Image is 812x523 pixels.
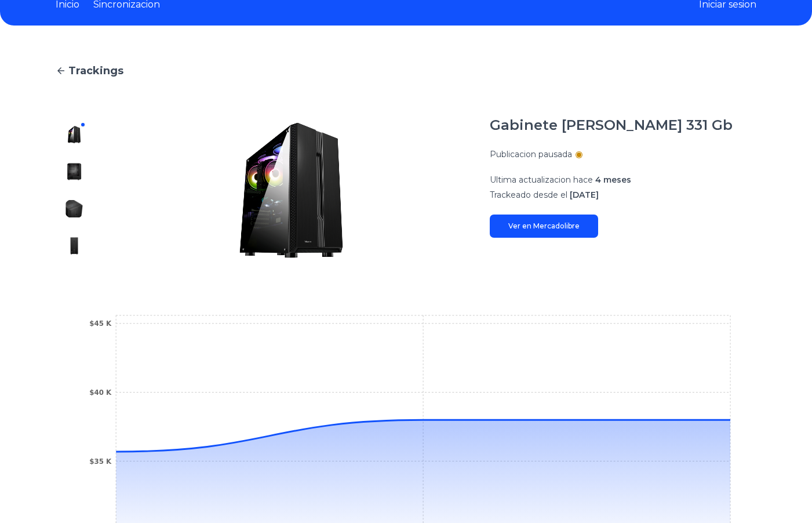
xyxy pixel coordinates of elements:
[89,388,112,397] tspan: $40 K
[490,116,733,135] h1: Gabinete [PERSON_NAME] 331 Gb
[570,190,599,200] span: [DATE]
[65,237,83,255] img: Gabinete Sama 331 Gb
[65,125,83,144] img: Gabinete Sama 331 Gb
[65,162,83,181] img: Gabinete Sama 331 Gb
[490,148,572,160] p: Publicacion pausada
[116,116,467,264] img: Gabinete Sama 331 Gb
[89,319,112,328] tspan: $45 K
[65,199,83,218] img: Gabinete Sama 331 Gb
[595,175,631,185] span: 4 meses
[89,457,112,466] tspan: $35 K
[490,215,598,238] a: Ver en Mercadolibre
[56,63,756,79] a: Trackings
[490,175,593,185] span: Ultima actualizacion hace
[68,63,123,79] span: Trackings
[490,190,567,200] span: Trackeado desde el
